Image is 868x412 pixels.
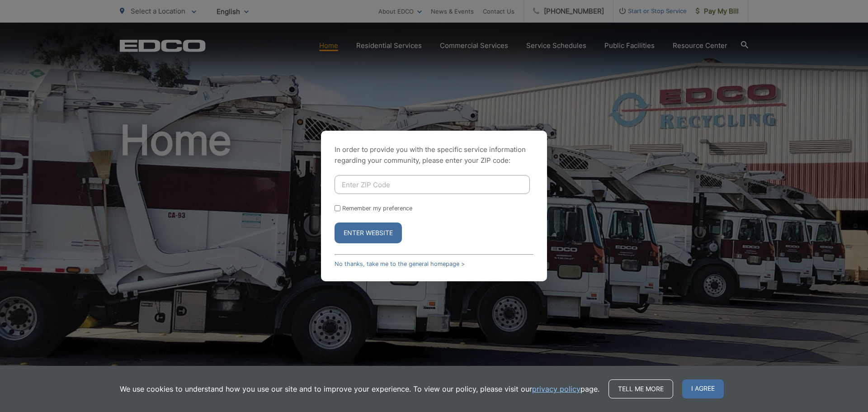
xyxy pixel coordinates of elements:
[335,223,402,243] button: Enter Website
[342,205,412,212] label: Remember my preference
[532,384,580,394] a: privacy policy
[335,260,465,267] a: No thanks, take me to the general homepage >
[609,379,673,398] a: Tell me more
[120,384,599,394] p: We use cookies to understand how you use our site and to improve your experience. To view our pol...
[335,175,530,194] input: Enter ZIP Code
[682,379,724,398] span: I agree
[335,144,533,166] p: In order to provide you with the specific service information regarding your community, please en...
